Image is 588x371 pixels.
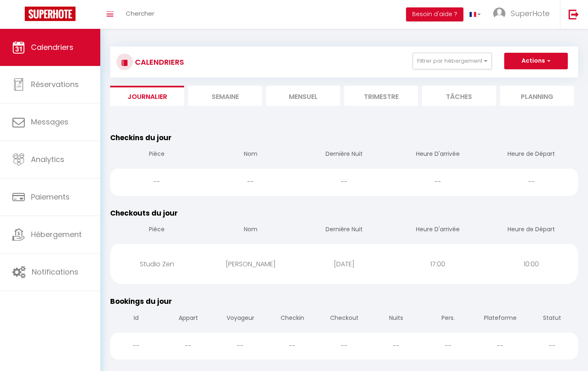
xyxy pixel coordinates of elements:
[204,143,298,167] th: Nom
[110,143,204,167] th: Pièce
[266,86,340,106] li: Mensuel
[162,307,214,331] th: Appart
[133,53,184,71] h3: CALENDRIERS
[266,307,318,331] th: Checkin
[298,251,391,277] div: [DATE]
[500,86,574,106] li: Planning
[266,333,318,359] div: --
[162,333,214,359] div: --
[110,133,172,143] span: Checkins du jour
[422,86,496,106] li: Tâches
[504,53,568,69] button: Actions
[298,169,391,195] div: --
[391,169,484,195] div: --
[110,307,162,331] th: Id
[474,307,526,331] th: Plateforme
[569,9,579,19] img: logout
[422,307,474,331] th: Pers.
[31,42,73,52] span: Calendriers
[422,333,474,359] div: --
[214,333,266,359] div: --
[110,296,172,306] span: Bookings du jour
[204,218,298,242] th: Nom
[31,229,82,240] span: Hébergement
[110,208,178,218] span: Checkouts du jour
[214,307,266,331] th: Voyageur
[318,307,370,331] th: Checkout
[413,53,492,69] button: Filtrer par hébergement
[110,333,162,359] div: --
[188,86,262,106] li: Semaine
[474,333,526,359] div: --
[370,333,422,359] div: --
[126,9,154,18] span: Chercher
[110,169,204,195] div: --
[344,86,418,106] li: Trimestre
[370,307,422,331] th: Nuits
[25,7,76,21] img: Super Booking
[511,8,550,19] span: SuperHote
[110,86,184,106] li: Journalier
[391,218,484,242] th: Heure D'arrivée
[110,218,204,242] th: Pièce
[493,7,505,20] img: ...
[318,333,370,359] div: --
[406,7,463,21] button: Besoin d'aide ?
[526,333,578,359] div: --
[110,251,204,277] div: Studio Zen
[204,251,298,277] div: [PERSON_NAME]
[391,143,484,167] th: Heure D'arrivée
[391,251,484,277] div: 17:00
[31,79,79,89] span: Réservations
[31,154,64,164] span: Analytics
[31,117,68,127] span: Messages
[484,218,578,242] th: Heure de Départ
[7,3,31,28] button: Ouvrir le widget de chat LiveChat
[298,143,391,167] th: Dernière Nuit
[204,169,298,195] div: --
[484,143,578,167] th: Heure de Départ
[484,169,578,195] div: --
[31,192,70,202] span: Paiements
[526,307,578,331] th: Statut
[484,251,578,277] div: 10:00
[298,218,391,242] th: Dernière Nuit
[32,267,78,277] span: Notifications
